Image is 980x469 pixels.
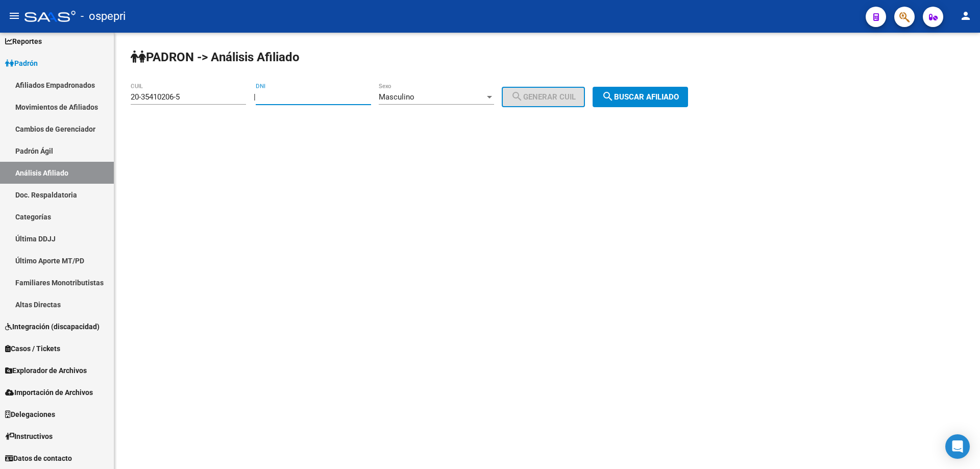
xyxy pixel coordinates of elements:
[5,365,87,376] span: Explorador de Archivos
[502,87,585,107] button: Generar CUIL
[5,321,100,332] span: Integración (discapacidad)
[960,10,972,22] mat-icon: person
[5,387,93,398] span: Importación de Archivos
[379,92,414,102] span: Masculino
[81,5,126,28] span: - ospepri
[945,434,970,459] div: Open Intercom Messenger
[511,90,523,103] mat-icon: search
[5,58,38,69] span: Padrón
[5,453,72,464] span: Datos de contacto
[5,409,55,420] span: Delegaciones
[602,92,679,102] span: Buscar afiliado
[131,50,300,64] strong: PADRON -> Análisis Afiliado
[5,431,53,442] span: Instructivos
[8,10,20,22] mat-icon: menu
[602,90,614,103] mat-icon: search
[5,36,42,47] span: Reportes
[511,92,576,102] span: Generar CUIL
[593,87,688,107] button: Buscar afiliado
[5,343,60,354] span: Casos / Tickets
[254,92,593,102] div: |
